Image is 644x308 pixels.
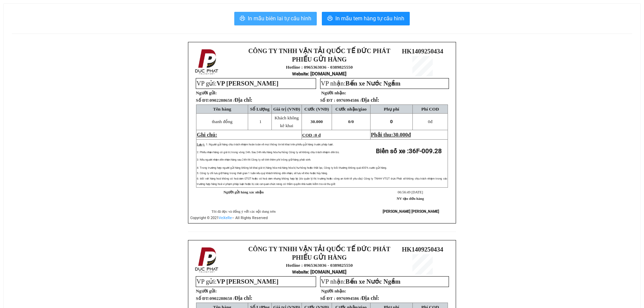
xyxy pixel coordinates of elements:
span: VP nhận: [321,80,401,87]
span: Phụ phí [384,106,399,112]
strong: Số ĐT : [320,98,335,103]
span: 0 [428,119,430,124]
span: 30.000 [310,119,323,124]
span: Cước nhận/giao [335,106,367,112]
span: Giá trị (VNĐ) [273,106,300,112]
span: 0902288658 / [210,98,253,103]
span: 6: Đối với hàng hoá không có hoá đơn GTGT hoặc có hoá đơn nhưng không hợp lệ (do quản lý thị trườ... [197,177,447,186]
span: Website [292,71,308,76]
strong: Số ĐT : [320,296,335,301]
button: printerIn mẫu tem hàng tự cấu hình [322,12,410,25]
span: 36F-009.28 [409,147,442,155]
span: 0 [352,119,354,124]
span: Bến xe Nước Ngầm [345,80,401,87]
span: In mẫu tem hàng tự cấu hình [335,14,404,23]
span: VP gửi: [196,80,278,87]
span: VP [PERSON_NAME] [217,80,279,87]
span: đ [428,119,432,124]
span: đ [408,132,411,138]
span: Số Lượng [250,106,270,112]
span: Bến xe Nước Ngầm [345,278,401,285]
span: Copyright © 2021 – All Rights Reserved [190,216,268,220]
span: 0 [390,119,393,124]
strong: Người nhận: [321,288,346,293]
strong: Số ĐT: [196,296,252,301]
strong: NV tạo đơn hàng [397,197,424,200]
span: 1 [259,119,262,124]
img: logo [193,48,221,76]
strong: CÔNG TY TNHH VẬN TẢI QUỐC TẾ ĐỨC PHÁT [248,245,390,253]
strong: CÔNG TY TNHH VẬN TẢI QUỐC TẾ ĐỨC PHÁT [248,47,390,54]
span: Địa chỉ: [235,295,253,301]
span: 4: Trong trường hợp người gửi hàng không kê khai giá trị hàng hóa mà hàng hóa bị hư hỏng hoặc thấ... [197,166,387,169]
span: Địa chỉ: [361,295,379,301]
span: Cước (VNĐ) [304,106,329,112]
span: Tôi đã đọc và đồng ý với các nội dung trên [212,210,276,213]
span: printer [327,16,333,22]
strong: Hotline : 0965363036 - 0389825550 [286,65,353,70]
span: 30.000 [393,132,408,138]
span: Khách không kê khai [275,115,299,128]
strong: PHIẾU GỬI HÀNG [292,56,347,63]
strong: Hotline : 0965363036 - 0389825550 [286,263,353,268]
a: VeXeRe [219,216,232,220]
span: 3: Nếu người nhận đến nhận hàng sau 24h thì Công ty sẽ tính thêm phí trông giữ hàng phát sinh. [197,158,311,161]
strong: : [DOMAIN_NAME] [292,71,347,76]
strong: : [DOMAIN_NAME] [292,269,347,275]
span: printer [240,16,245,22]
span: Phí COD [421,106,439,112]
span: 2: Phiếu nhận hàng có giá trị trong vòng 24h. Sau 24h nếu hàng hóa hư hỏng Công ty sẽ không chịu ... [197,151,339,154]
span: 5: Công ty chỉ lưu giữ hàng trong thời gian 1 tuần nếu quý khách không đến nhận, sẽ lưu về kho ho... [197,172,328,175]
span: Địa chỉ: [361,97,379,103]
span: Website [292,269,308,275]
span: 0976994586 / [336,98,379,103]
span: 1: Người gửi hàng chịu trách nhiệm hoàn toàn về mọi thông tin kê khai trên phiếu gửi hàng trước p... [206,143,334,146]
span: Ghi chú: [197,132,217,138]
span: 0/ [348,119,354,124]
span: VP gửi: [196,278,278,285]
span: VP nhận: [321,278,401,285]
span: Địa chỉ: [235,97,253,103]
span: Tên hàng [213,106,231,112]
strong: Số ĐT: [196,98,252,103]
span: COD : [302,133,321,138]
span: In mẫu biên lai tự cấu hình [248,14,311,23]
strong: Người gửi: [196,288,217,293]
span: thanh đồng [212,119,233,124]
strong: Người nhận: [321,90,346,95]
button: printerIn mẫu biên lai tự cấu hình [234,12,317,25]
span: 06:56:49 [DATE] [398,190,423,194]
span: VP [PERSON_NAME] [217,278,279,285]
span: HK1409250434 [402,246,443,253]
span: HK1409250434 [402,48,443,55]
span: 0 đ [315,133,320,138]
strong: PHIẾU GỬI HÀNG [292,254,347,261]
strong: Người gửi hàng xác nhận [223,190,264,194]
img: logo [193,246,221,274]
span: 0976994586 / [336,296,379,301]
span: Phải thu: [371,132,411,138]
strong: Biển số xe : [376,147,442,155]
strong: [PERSON_NAME] [PERSON_NAME] [383,209,439,214]
strong: Người gửi: [196,90,217,95]
span: 0902288658 / [210,296,253,301]
span: Lưu ý: [197,143,205,146]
